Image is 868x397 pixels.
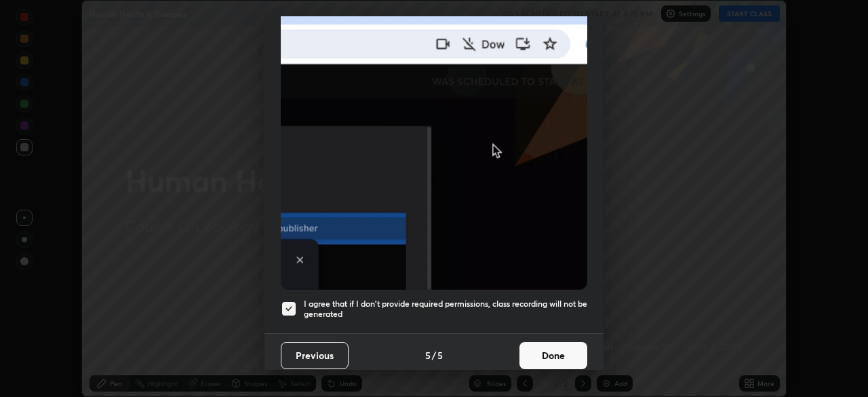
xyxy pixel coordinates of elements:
[437,348,443,362] h4: 5
[281,342,349,369] button: Previous
[304,299,587,320] h5: I agree that if I don't provide required permissions, class recording will not be generated
[425,348,431,362] h4: 5
[519,342,587,369] button: Done
[432,348,436,362] h4: /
